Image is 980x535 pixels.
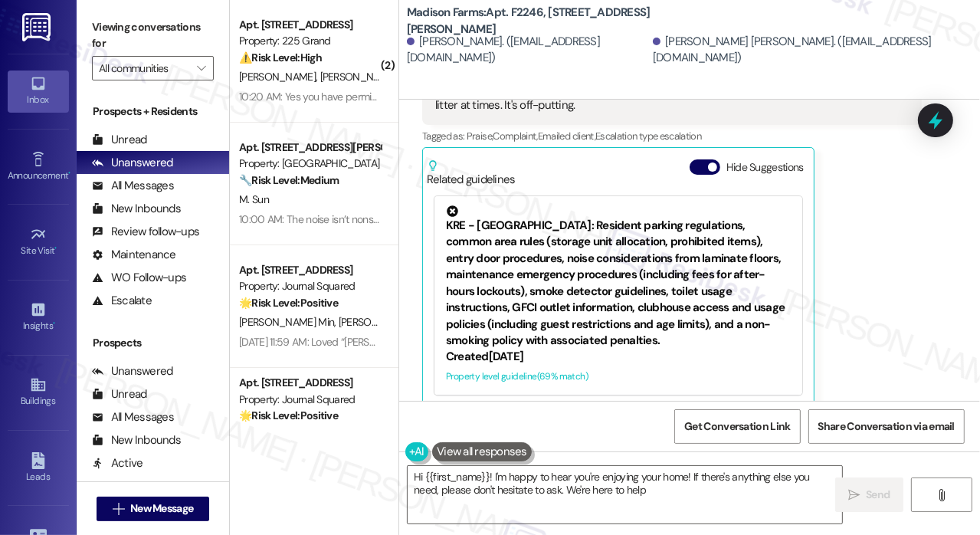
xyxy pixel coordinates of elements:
[493,130,538,143] span: Complaint ,
[92,201,181,217] div: New Inbounds
[407,34,649,67] div: [PERSON_NAME]. ([EMAIL_ADDRESS][DOMAIN_NAME])
[92,478,162,494] div: Follow Ups
[92,155,173,171] div: Unanswered
[92,247,176,263] div: Maintenance
[77,103,229,120] div: Prospects + Residents
[407,5,713,38] b: Madison Farms: Apt. F2246, [STREET_ADDRESS][PERSON_NAME]
[408,466,842,524] textarea: Hi {{first_name}}! I'm happy to hear you're enjoying your home! If there's anything else you need...
[538,130,595,143] span: Emailed client ,
[684,418,790,435] span: Get Conversation Link
[99,56,189,80] input: All communities
[53,318,55,329] span: •
[92,455,143,471] div: Active
[92,409,174,425] div: All Messages
[239,192,269,206] span: M. Sun
[653,34,969,67] div: [PERSON_NAME] [PERSON_NAME]. ([EMAIL_ADDRESS][DOMAIN_NAME])
[239,335,778,349] div: [DATE] 11:59 AM: Loved “[PERSON_NAME] (Journal Squared): You're very welcome! Let me know if you ...
[239,173,339,187] strong: 🔧 Risk Level: Medium
[8,222,69,263] a: Site Visit •
[92,15,214,56] label: Viewing conversations for
[446,205,791,349] div: KRE - [GEOGRAPHIC_DATA]: Resident parking regulations, common area rules (storage unit allocation...
[92,293,152,309] div: Escalate
[239,262,381,278] div: Apt. [STREET_ADDRESS]
[8,297,69,338] a: Insights •
[866,487,890,503] span: Send
[239,70,320,84] span: [PERSON_NAME]
[446,369,791,385] div: Property level guideline ( 69 % match)
[113,503,124,515] i: 
[239,278,381,294] div: Property: Journal Squared
[92,432,181,448] div: New Inbounds
[197,62,205,74] i: 
[68,168,70,179] span: •
[446,349,791,365] div: Created [DATE]
[339,315,415,329] span: [PERSON_NAME]
[239,296,338,310] strong: 🌟 Risk Level: Positive
[239,392,381,408] div: Property: Journal Squared
[726,159,804,176] label: Hide Suggestions
[239,17,381,33] div: Apt. [STREET_ADDRESS]
[97,497,210,521] button: New Message
[22,13,54,41] img: ResiDesk Logo
[239,315,339,329] span: [PERSON_NAME] Min
[320,70,397,84] span: [PERSON_NAME]
[239,90,465,103] div: 10:20 AM: Yes you have permission to go to the apt
[427,159,516,188] div: Related guidelines
[8,372,69,413] a: Buildings
[92,224,199,240] div: Review follow-ups
[239,51,322,64] strong: ⚠️ Risk Level: High
[92,270,186,286] div: WO Follow-ups
[239,33,381,49] div: Property: 225 Grand
[239,139,381,156] div: Apt. [STREET_ADDRESS][PERSON_NAME]
[239,409,338,422] strong: 🌟 Risk Level: Positive
[595,130,701,143] span: Escalation type escalation
[55,243,57,254] span: •
[92,363,173,379] div: Unanswered
[674,409,800,444] button: Get Conversation Link
[818,418,955,435] span: Share Conversation via email
[8,448,69,489] a: Leads
[808,409,965,444] button: Share Conversation via email
[936,489,947,501] i: 
[835,478,904,512] button: Send
[422,125,922,147] div: Tagged as:
[92,132,147,148] div: Unread
[848,489,860,501] i: 
[239,375,381,391] div: Apt. [STREET_ADDRESS]
[8,71,69,112] a: Inbox
[77,335,229,351] div: Prospects
[92,178,174,194] div: All Messages
[467,130,493,143] span: Praise ,
[92,386,147,402] div: Unread
[239,156,381,172] div: Property: [GEOGRAPHIC_DATA]
[130,501,193,517] span: New Message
